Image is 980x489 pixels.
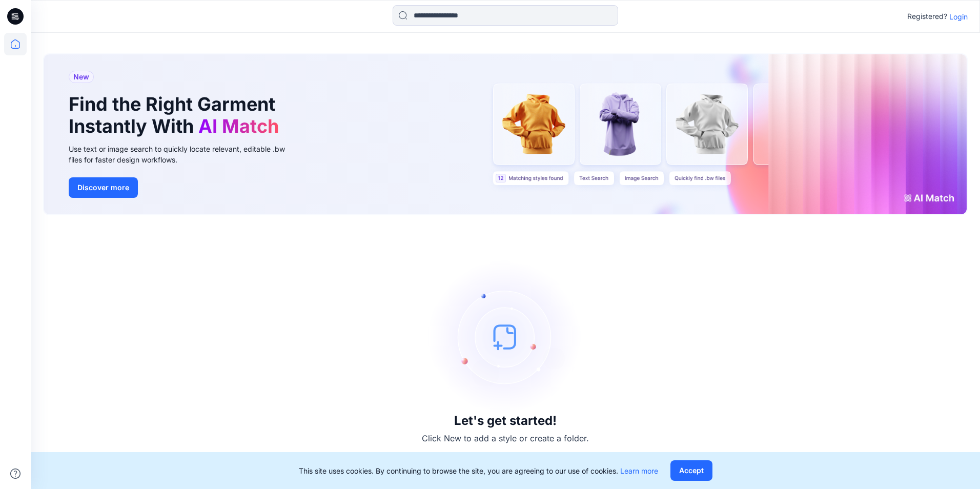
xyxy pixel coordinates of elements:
p: Click New to add a style or create a folder. [422,432,589,444]
p: This site uses cookies. By continuing to browse the site, you are agreeing to our use of cookies. [299,465,658,476]
p: Login [949,11,968,22]
button: Discover more [69,177,138,198]
h1: Find the Right Garment Instantly With [69,93,284,137]
img: empty-state-image.svg [428,260,582,414]
span: New [73,71,89,83]
div: Use text or image search to quickly locate relevant, editable .bw files for faster design workflows. [69,144,299,165]
a: Learn more [620,466,658,475]
span: AI Match [198,115,279,137]
button: Accept [670,460,712,481]
p: Registered? [907,10,947,23]
h3: Let's get started! [454,414,557,428]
